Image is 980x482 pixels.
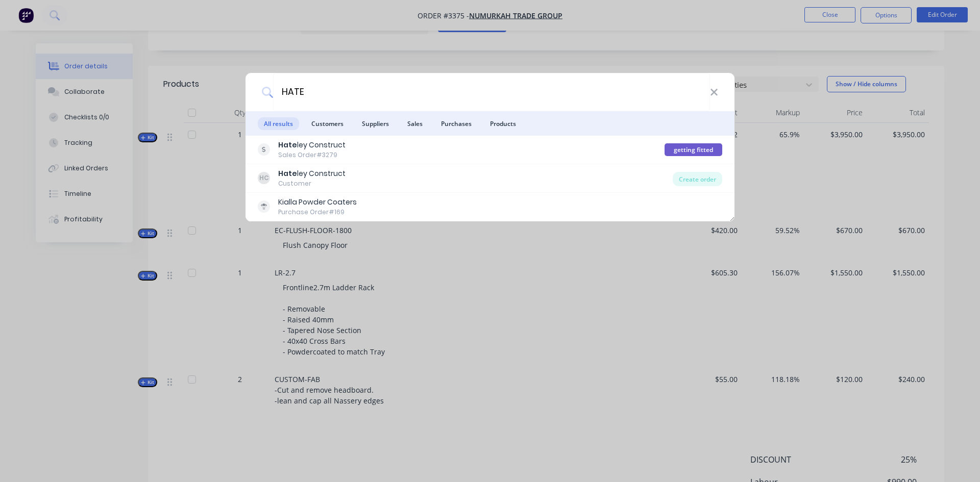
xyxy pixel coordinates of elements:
[484,117,522,130] span: Products
[435,117,478,130] span: Purchases
[278,197,357,208] div: Kialla Powder Coaters
[258,172,270,184] div: HC
[665,200,722,213] div: Billed
[278,168,346,179] div: ley Construct
[273,73,710,111] input: Start typing a customer or supplier name to create a new order...
[278,140,346,150] div: ley Construct
[278,140,297,150] b: Hate
[401,117,429,130] span: Sales
[305,117,350,130] span: Customers
[356,117,395,130] span: Suppliers
[278,150,346,160] div: Sales Order #3279
[673,172,722,186] div: Create order
[278,179,346,188] div: Customer
[665,143,722,156] div: getting fitted
[278,208,357,217] div: Purchase Order #169
[278,168,297,179] b: Hate
[258,117,299,130] span: All results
